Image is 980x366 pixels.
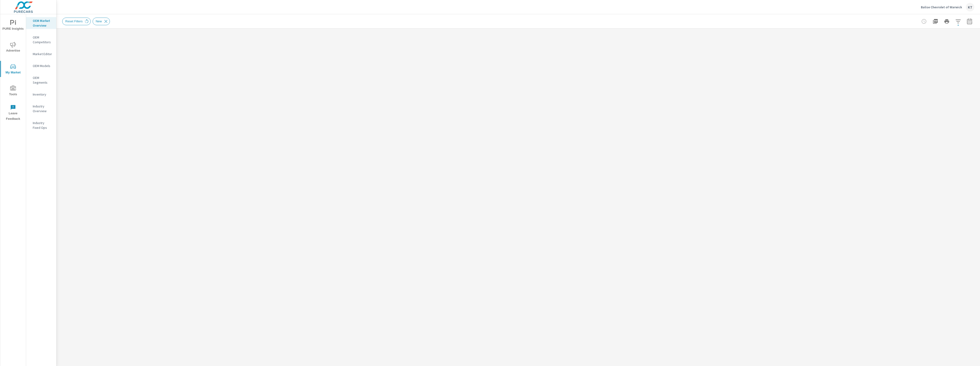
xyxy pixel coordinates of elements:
[26,62,56,69] div: OEM Models
[62,19,85,23] span: Reset Filters
[0,14,26,124] div: nav menu
[33,52,52,56] p: Market Editor
[62,18,91,25] div: Reset Filters
[953,17,963,26] button: Apply Filters
[93,18,110,25] div: New
[26,103,56,115] div: Industry Overview
[26,91,56,98] div: Inventory
[2,42,24,53] span: Advertise
[33,92,52,97] p: Inventory
[921,5,962,9] p: Balise Chevrolet of Warwick
[965,17,974,26] button: Select Date Range
[33,120,52,130] p: Industry Fixed Ops
[33,63,52,68] p: OEM Models
[33,104,52,113] p: Industry Overview
[33,18,52,28] p: OEM Market Overview
[26,17,56,29] div: OEM Market Overview
[33,35,52,44] p: OEM Competitors
[26,119,56,131] div: Industry Fixed Ops
[931,17,940,26] button: "Export Report to PDF"
[2,105,24,122] span: Leave Feedback
[2,86,24,97] span: Tools
[26,50,56,58] div: Market Editor
[26,34,56,46] div: OEM Competitors
[942,17,952,26] button: Print Report
[93,19,105,23] span: New
[966,3,974,11] div: KT
[2,20,24,32] span: PURE Insights
[33,75,52,85] p: OEM Segments
[2,64,24,75] span: My Market
[26,74,56,86] div: OEM Segments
